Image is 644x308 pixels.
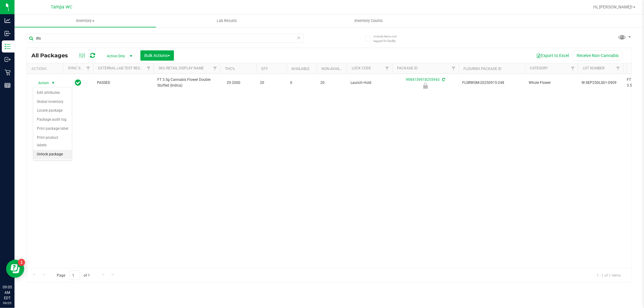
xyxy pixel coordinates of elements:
div: Actions [31,67,61,71]
span: Bulk Actions [144,53,170,58]
a: THC% [225,67,235,71]
a: Flourish Package ID [463,67,501,71]
span: W-SEP25DLS01-0909 [582,80,620,86]
a: Available [291,67,309,71]
span: Clear [297,34,301,42]
span: Action [33,79,49,87]
a: 9984159918255943 [406,78,440,82]
span: PASSED [97,80,150,86]
a: Filter [568,63,578,74]
span: 1 - 1 of 1 items [592,271,626,280]
p: 09/25 [3,301,12,305]
a: Filter [613,63,623,74]
a: Filter [144,63,154,74]
span: Whole Flower [529,80,574,86]
a: Lock Code [352,66,371,70]
inline-svg: Analytics [5,17,11,24]
inline-svg: Retail [5,69,11,75]
inline-svg: Inventory [5,43,11,49]
a: Inventory Counts [298,14,439,27]
a: Filter [382,63,392,74]
span: Hi, [PERSON_NAME]! [593,5,633,9]
iframe: Resource center unread badge [18,259,25,266]
li: Edit attributes [33,88,72,97]
inline-svg: Inbound [5,30,11,37]
a: Inventory [14,14,156,27]
span: Inventory [14,18,156,24]
button: Bulk Actions [140,50,174,61]
a: Non-Available [322,67,348,71]
a: Filter [210,63,220,74]
span: Tampa WC [51,5,72,10]
a: Filter [83,63,93,74]
span: Launch Hold [351,80,389,86]
button: Receive Non-Cannabis [573,50,623,61]
a: Category [530,66,548,70]
span: In Sync [75,78,82,87]
span: Page of 1 [52,271,95,280]
span: FT 3.5g Cannabis Flower Double Stuffed (Indica) [157,77,216,88]
inline-svg: Reports [5,82,11,88]
span: All Packages [31,52,74,59]
a: Lot Number [583,66,604,70]
inline-svg: Outbound [5,56,11,62]
a: Filter [449,63,459,74]
span: select [50,79,57,87]
input: 1 [69,271,80,280]
li: Unlock package [33,150,72,159]
a: Package ID [397,66,418,70]
li: Package audit log [33,115,72,124]
a: Sync Status [68,66,91,70]
p: 09:05 AM EDT [3,284,12,301]
a: External Lab Test Result [98,66,146,70]
span: Lab Results [209,18,245,24]
button: Export to Excel [532,50,573,61]
span: FLSRWGM-20250915-248 [462,80,521,86]
span: 0 [290,80,313,86]
span: 20 [260,80,283,86]
a: Qty [261,67,268,71]
input: Search Package ID, Item Name, SKU, Lot or Part Number... [27,34,304,43]
span: Inventory Counts [346,18,391,24]
li: Print package label [33,124,72,133]
span: 29.2000 [224,78,243,87]
span: 20 [320,80,343,86]
a: Lab Results [156,14,298,27]
div: Launch Hold [391,83,460,89]
li: Locate package [33,106,72,115]
span: Sync from Compliance System [441,78,445,82]
span: Include items not tagged for facility [373,34,404,43]
li: Print product labels [33,133,72,150]
a: Sku Retail Display Name [159,66,204,70]
iframe: Resource center [6,260,24,278]
li: Global inventory [33,97,72,106]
